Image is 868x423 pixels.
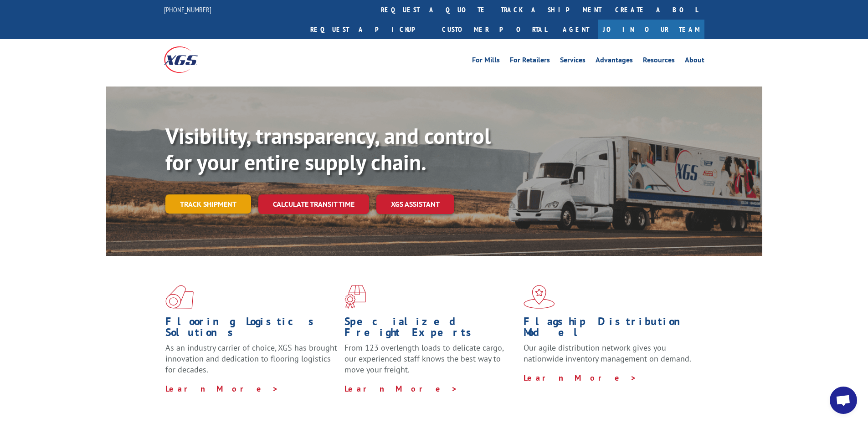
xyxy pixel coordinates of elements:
a: XGS ASSISTANT [376,194,454,214]
img: xgs-icon-total-supply-chain-intelligence-red [165,285,194,309]
a: Learn More > [165,383,279,394]
span: Our agile distribution network gives you nationwide inventory management on demand. [524,342,691,364]
a: For Retailers [510,56,550,66]
a: Request a pickup [303,20,435,39]
h1: Flagship Distribution Model [524,316,696,342]
a: Open chat [830,387,857,414]
img: xgs-icon-flagship-distribution-model-red [524,285,555,309]
a: Customer Portal [435,20,554,39]
a: Learn More > [344,383,458,394]
a: Services [560,56,586,66]
p: From 123 overlength loads to delicate cargo, our experienced staff knows the best way to move you... [344,342,517,383]
b: Visibility, transparency, and control for your entire supply chain. [165,122,491,176]
h1: Flooring Logistics Solutions [165,316,338,342]
a: Track shipment [165,194,251,214]
a: About [685,56,704,66]
a: Join Our Team [598,20,704,39]
a: Resources [643,56,675,66]
a: [PHONE_NUMBER] [164,5,211,14]
a: Agent [554,20,598,39]
a: For Mills [472,56,500,66]
h1: Specialized Freight Experts [344,316,517,342]
a: Calculate transit time [258,194,369,214]
span: As an industry carrier of choice, XGS has brought innovation and dedication to flooring logistics... [165,342,337,375]
a: Learn More > [524,372,637,383]
img: xgs-icon-focused-on-flooring-red [344,285,366,309]
a: Advantages [596,56,633,66]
